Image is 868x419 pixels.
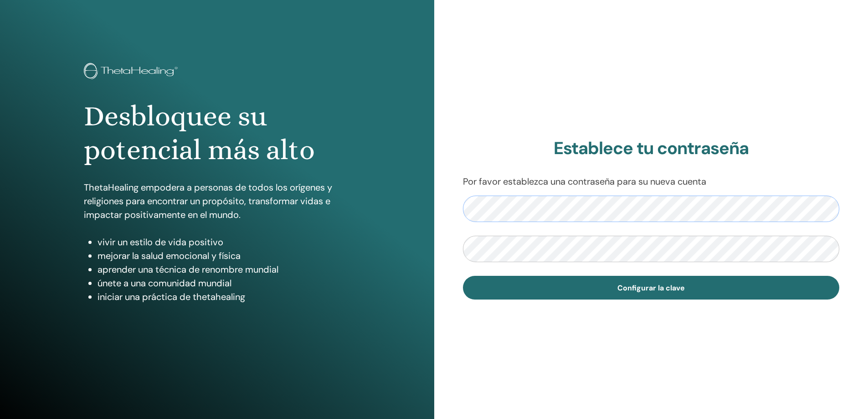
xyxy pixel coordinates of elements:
button: Configurar la clave [463,276,840,300]
p: Por favor establezca una contraseña para su nueva cuenta [463,175,840,188]
li: iniciar una práctica de thetahealing [98,290,350,304]
li: aprender una técnica de renombre mundial [98,263,350,276]
li: mejorar la salud emocional y física [98,249,350,263]
p: ThetaHealing empodera a personas de todos los orígenes y religiones para encontrar un propósito, ... [84,181,350,222]
li: únete a una comunidad mundial [98,276,350,290]
h2: Establece tu contraseña [463,138,840,159]
li: vivir un estilo de vida positivo [98,235,350,249]
span: Configurar la clave [617,283,685,293]
h1: Desbloquee su potencial más alto [84,99,350,167]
